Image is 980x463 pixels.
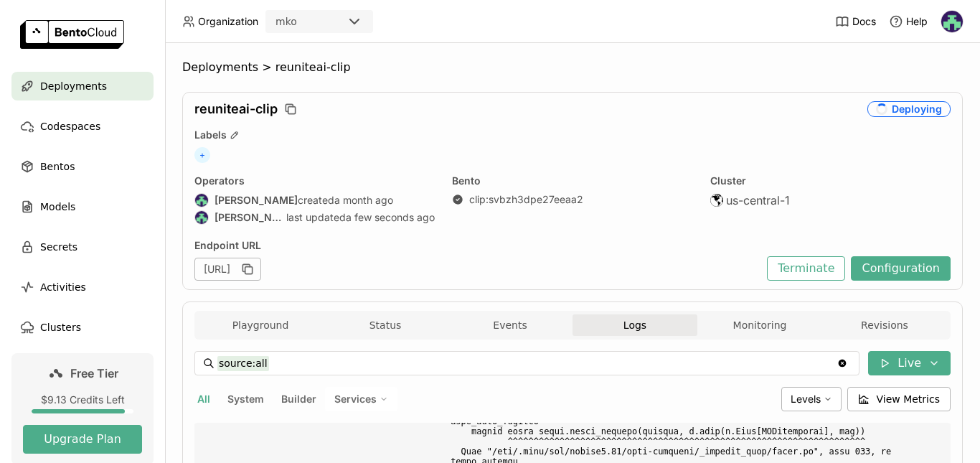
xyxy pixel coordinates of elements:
[194,258,261,281] div: [URL]
[40,319,81,336] span: Clusters
[194,147,210,163] span: +
[70,366,118,380] span: Free Tier
[710,174,951,187] div: Cluster
[11,313,154,342] a: Clusters
[906,15,928,28] span: Help
[225,390,267,408] button: System
[876,103,887,115] i: loading
[791,393,821,405] span: Levels
[195,194,208,207] img: Ayodeji Osasona
[20,20,124,49] img: logo
[194,101,278,117] span: reuniteai-clip
[217,352,837,375] input: Search
[194,210,435,225] div: last updated
[847,387,951,411] button: View Metrics
[275,60,351,75] span: reuniteai-clip
[40,118,100,135] span: Codespaces
[194,390,213,408] button: All
[346,211,435,224] span: a few seconds ago
[182,60,963,75] nav: Breadcrumbs navigation
[11,152,154,181] a: Bentos
[194,174,435,187] div: Operators
[11,273,154,301] a: Activities
[11,112,154,141] a: Codespaces
[851,256,951,281] button: Configuration
[40,78,107,95] span: Deployments
[298,15,300,29] input: Selected mko.
[941,11,963,32] img: Ayodeji Osasona
[822,314,947,336] button: Revisions
[623,319,646,332] span: Logs
[11,192,154,221] a: Models
[182,60,258,75] span: Deployments
[194,239,760,252] div: Endpoint URL
[227,393,264,405] span: System
[198,314,323,336] button: Playground
[334,393,377,406] span: Services
[726,193,790,207] span: us-central-1
[448,314,573,336] button: Events
[767,256,845,281] button: Terminate
[198,15,258,28] span: Organization
[40,279,86,296] span: Activities
[868,351,951,375] button: Live
[40,238,77,256] span: Secrets
[23,425,142,454] button: Upgrade Plan
[781,387,842,411] div: Levels
[837,357,848,369] svg: Clear value
[452,174,692,187] div: Bento
[11,233,154,261] a: Secrets
[877,392,941,406] span: View Metrics
[325,387,397,411] div: Services
[40,198,75,215] span: Models
[278,390,319,408] button: Builder
[194,193,435,207] div: created
[40,158,75,175] span: Bentos
[215,211,286,224] strong: [PERSON_NAME]
[194,128,951,141] div: Labels
[195,211,208,224] img: Ayodeji Osasona
[323,314,448,336] button: Status
[852,15,876,28] span: Docs
[867,101,951,117] div: Deploying
[697,314,822,336] button: Monitoring
[281,393,316,405] span: Builder
[889,14,928,29] div: Help
[835,14,876,29] a: Docs
[275,14,297,29] div: mko
[469,193,583,206] a: clip:svbzh3dpe27eeaa2
[197,393,210,405] span: All
[23,393,142,406] div: $9.13 Credits Left
[258,60,275,75] span: >
[215,194,298,207] strong: [PERSON_NAME]
[334,194,393,207] span: a month ago
[11,72,154,100] a: Deployments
